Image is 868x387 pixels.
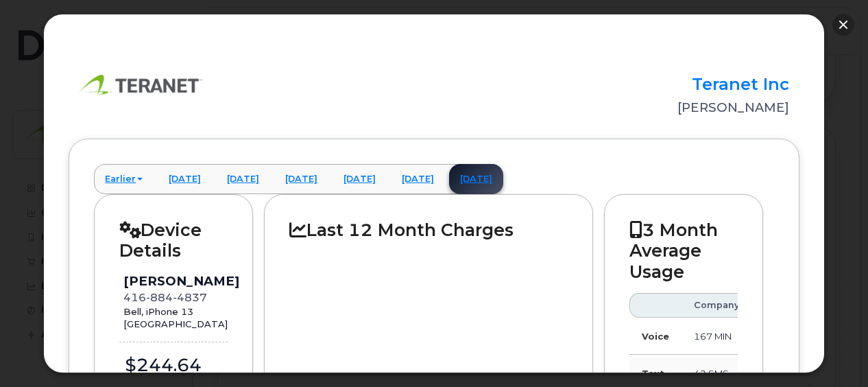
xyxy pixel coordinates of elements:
strong: Voice [642,331,669,342]
h2: 3 Month Average Usage [629,220,738,282]
td: 167 MIN [682,318,751,355]
strong: Text [642,368,664,379]
h2: Last 12 Month Charges [289,220,568,240]
th: Company [682,293,751,318]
